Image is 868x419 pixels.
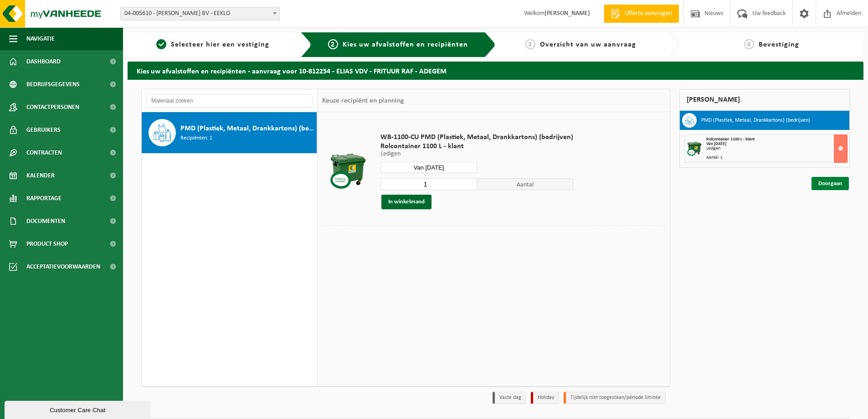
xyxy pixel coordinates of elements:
[564,392,666,404] li: Tijdelijk niet toegestaan/période limitée
[156,39,166,49] span: 1
[477,178,574,190] span: Aantal
[540,41,636,48] span: Overzicht van uw aanvraag
[26,96,79,119] span: Contactpersonen
[380,162,477,173] input: Selecteer datum
[604,5,679,23] a: Offerte aanvragen
[544,10,590,17] strong: [PERSON_NAME]
[380,151,573,157] p: Ledigen
[146,94,313,108] input: Materiaal zoeken
[380,142,573,151] span: Rolcontainer 1100 L - klant
[26,164,55,187] span: Kalender
[26,119,61,141] span: Gebruikers
[381,195,431,209] button: In winkelmand
[26,233,68,255] span: Product Shop
[525,39,535,49] span: 3
[706,141,726,146] strong: Van [DATE]
[701,113,810,128] h3: PMD (Plastiek, Metaal, Drankkartons) (bedrijven)
[744,39,754,49] span: 4
[180,134,212,143] span: Recipiënten: 1
[706,146,847,151] div: Ledigen
[26,27,55,50] span: Navigatie
[26,255,100,278] span: Acceptatievoorwaarden
[328,39,338,49] span: 2
[531,392,559,404] li: Holiday
[26,73,80,96] span: Bedrijfsgegevens
[26,210,65,233] span: Documenten
[812,177,849,190] a: Doorgaan
[142,112,317,153] button: PMD (Plastiek, Metaal, Drankkartons) (bedrijven) Recipiënten: 1
[180,123,314,134] span: PMD (Plastiek, Metaal, Drankkartons) (bedrijven)
[380,133,573,142] span: WB-1100-CU PMD (Plastiek, Metaal, Drankkartons) (bedrijven)
[343,41,468,48] span: Kies uw afvalstoffen en recipiënten
[26,141,62,164] span: Contracten
[120,7,280,21] span: 04-005610 - ELIAS VANDEVOORDE BV - EEKLO
[622,9,674,18] span: Offerte aanvragen
[679,89,850,111] div: [PERSON_NAME]
[759,41,799,48] span: Bevestiging
[493,392,526,404] li: Vaste dag
[132,39,293,50] a: 1Selecteer hier een vestiging
[706,155,847,160] div: Aantal: 1
[26,187,62,210] span: Rapportage
[26,50,61,73] span: Dashboard
[5,399,152,419] iframe: chat widget
[121,7,279,20] span: 04-005610 - ELIAS VANDEVOORDE BV - EEKLO
[706,137,755,142] span: Rolcontainer 1100 L - klant
[128,62,863,79] h2: Kies uw afvalstoffen en recipiënten - aanvraag voor 10-812254 - ELIAS VDV - FRITUUR RAF - ADEGEM
[171,41,269,48] span: Selecteer hier een vestiging
[318,89,409,112] div: Keuze recipiënt en planning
